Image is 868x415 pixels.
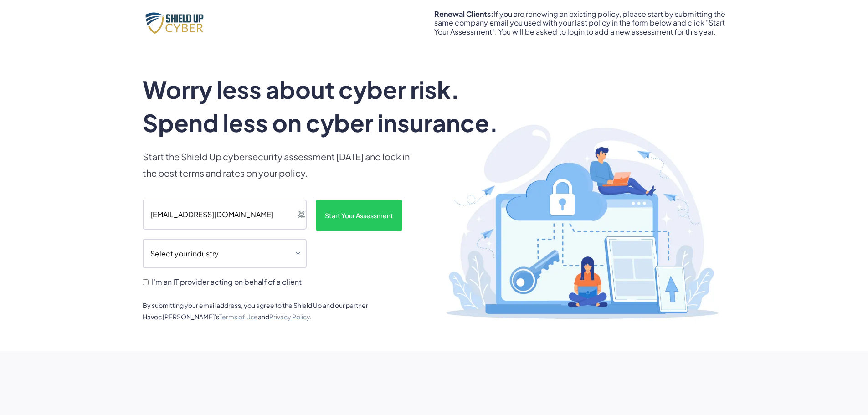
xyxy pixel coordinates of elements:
strong: Renewal Clients: [434,9,493,19]
div: If you are renewing an existing policy, please start by submitting the same company email you use... [434,10,726,36]
div: By submitting your email address, you agree to the Shield Up and our partner Havoc [PERSON_NAME]'... [143,300,380,323]
form: scanform [143,200,416,289]
img: Shield Up Cyber Logo [143,10,211,36]
a: Privacy Policy [269,313,310,321]
input: Enter your company email [143,200,307,230]
h1: Worry less about cyber risk. Spend less on cyber insurance. [143,73,522,139]
input: Start Your Assessment [316,200,402,231]
p: Start the Shield Up cybersecurity assessment [DATE] and lock in the best terms and rates on your ... [143,149,416,181]
a: Terms of Use [219,313,258,321]
span: I'm an IT provider acting on behalf of a client [152,277,302,286]
input: I'm an IT provider acting on behalf of a client [143,279,149,285]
